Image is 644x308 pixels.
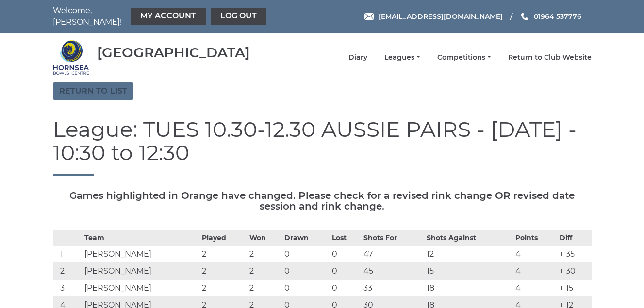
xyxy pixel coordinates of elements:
[82,262,199,279] td: [PERSON_NAME]
[424,279,513,296] td: 18
[82,245,199,262] td: [PERSON_NAME]
[97,45,250,60] div: [GEOGRAPHIC_DATA]
[364,13,374,20] img: Email
[199,230,247,245] th: Played
[330,245,361,262] td: 0
[361,245,424,262] td: 47
[534,12,581,21] span: 01964 537776
[282,245,330,262] td: 0
[348,53,367,62] a: Diary
[131,8,206,25] a: My Account
[361,262,424,279] td: 45
[199,245,247,262] td: 2
[282,279,330,296] td: 0
[53,262,82,279] td: 2
[82,279,199,296] td: [PERSON_NAME]
[513,245,558,262] td: 4
[361,230,424,245] th: Shots For
[513,279,558,296] td: 4
[557,279,591,296] td: + 15
[282,230,330,245] th: Drawn
[330,230,361,245] th: Lost
[53,82,133,100] a: Return to list
[53,245,82,262] td: 1
[199,262,247,279] td: 2
[424,245,513,262] td: 12
[211,8,266,25] a: Log out
[282,262,330,279] td: 0
[508,53,592,62] a: Return to Club Website
[557,262,591,279] td: + 30
[53,5,269,28] nav: Welcome, [PERSON_NAME]!
[199,279,247,296] td: 2
[520,11,581,22] a: Phone us 01964 537776
[557,230,591,245] th: Diff
[513,230,558,245] th: Points
[53,39,89,76] img: Hornsea Bowls Centre
[521,13,528,20] img: Phone us
[53,190,592,211] h5: Games highlighted in Orange have changed. Please check for a revised rink change OR revised date ...
[557,245,591,262] td: + 35
[247,245,282,262] td: 2
[513,262,558,279] td: 4
[53,117,592,176] h1: League: TUES 10.30-12.30 AUSSIE PAIRS - [DATE] - 10:30 to 12:30
[437,53,491,62] a: Competitions
[361,279,424,296] td: 33
[330,262,361,279] td: 0
[247,262,282,279] td: 2
[82,230,199,245] th: Team
[247,279,282,296] td: 2
[384,53,420,62] a: Leagues
[53,279,82,296] td: 3
[364,11,503,22] a: Email [EMAIL_ADDRESS][DOMAIN_NAME]
[424,262,513,279] td: 15
[424,230,513,245] th: Shots Against
[247,230,282,245] th: Won
[330,279,361,296] td: 0
[379,12,503,21] span: [EMAIL_ADDRESS][DOMAIN_NAME]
